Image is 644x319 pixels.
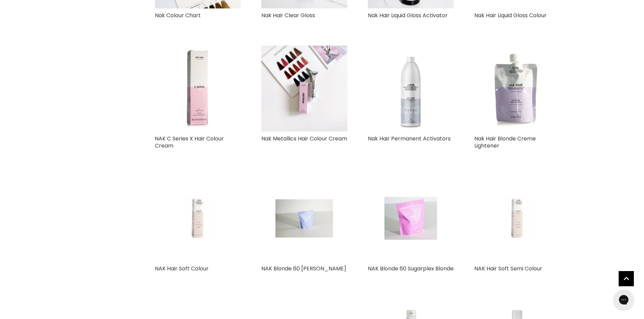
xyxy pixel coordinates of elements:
a: NAK Blonde 60 Sugarplex Blonde [368,176,454,262]
a: NAK Blonde 60 Sugarplex Blonde [368,265,454,272]
img: NAK Hair Soft Semi Colour [488,176,546,262]
a: Nak Hair Liquid Gloss Colour [474,11,547,19]
a: NAK Hair Soft Semi Colour [474,176,560,262]
a: NAK C Series X Hair Colour Cream [155,46,241,132]
img: NAK Blonde 60 Sugarplex Blonde [382,176,439,262]
a: NAK Hair Soft Colour [155,265,209,272]
a: Nak Hair Clear Gloss [261,11,315,19]
a: Nak Hair Blonde Creme Lightener [474,46,560,132]
iframe: Gorgias live chat messenger [610,287,637,312]
a: Nak Hair Permanent Activators [368,135,451,142]
a: Nak Hair Permanent Activators [368,46,454,132]
img: NAK C Series X Hair Colour Cream [169,46,226,132]
a: NAK Blonde 60 [PERSON_NAME] [261,265,346,272]
a: NAK C Series X Hair Colour Cream [155,135,224,150]
img: Nak Metallics Hair Colour Cream [261,46,348,132]
img: NAK Hair Soft Colour [169,176,226,262]
a: Nak Hair Blonde Creme Lightener [474,135,536,150]
img: NAK Blonde 60 Clay Balayage [276,176,333,262]
a: NAK Hair Soft Semi Colour [474,265,542,272]
a: NAK Hair Soft Colour [155,176,241,262]
img: Nak Hair Permanent Activators [378,46,443,132]
a: Nak Hair Liquid Gloss Activator [368,11,448,19]
a: Nak Metallics Hair Colour Cream [261,135,347,142]
img: Nak Hair Blonde Creme Lightener [474,47,560,130]
a: NAK Blonde 60 Clay Balayage [261,176,348,262]
a: Nak Colour Chart [155,11,201,19]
